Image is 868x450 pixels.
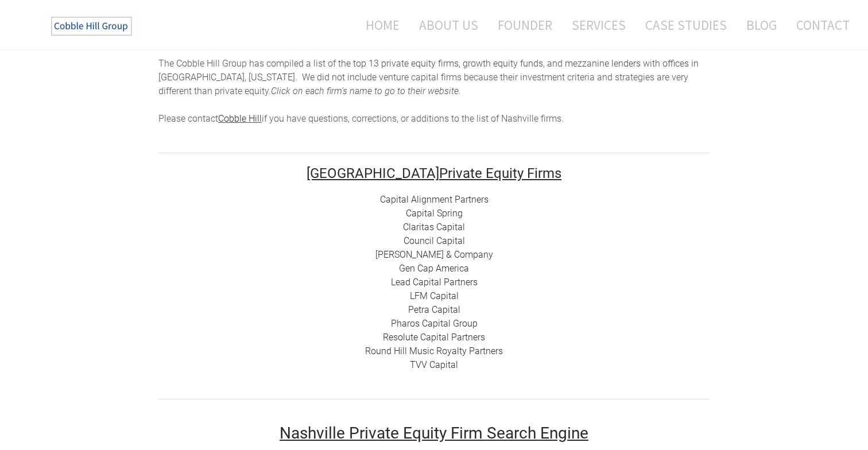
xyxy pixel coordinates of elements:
a: Lead Capital Partners [391,277,478,288]
u: Nashville Private Equity Firm Search Engine [280,424,588,443]
span: enture capital firms because their investment criteria and strategies are very different than pri... [158,72,688,96]
a: Claritas Capital [403,222,465,232]
em: Click on each firm's name to go to their website. ​ [271,86,461,96]
a: [PERSON_NAME] & Company [375,249,493,260]
div: he top 13 private equity firms, growth equity funds, and mezzanine lenders with offices in [GEOGR... [158,57,710,126]
a: Council Capital [404,235,465,246]
a: Petra Capital [408,304,460,315]
a: Founder [489,10,561,40]
a: Services [563,10,634,40]
img: The Cobble Hill Group LLC [44,12,141,41]
a: Home [348,10,408,40]
a: Cobble Hill [218,113,262,124]
font: [GEOGRAPHIC_DATA] [307,165,439,181]
a: Blog [738,10,785,40]
a: Capital Alignment Partners [380,194,489,205]
span: Please contact if you have questions, corrections, or additions to the list of Nashville firms. [158,113,564,124]
a: Contact [788,10,850,40]
font: Private Equity Firms [307,165,561,181]
a: Case Studies [637,10,735,40]
span: The Cobble Hill Group has compiled a list of t [158,58,341,69]
a: Round Hill Music Royalty Partners [365,346,503,356]
a: Gen Cap America [399,263,469,274]
a: Capital Spring [406,208,463,219]
a: About Us [410,10,487,40]
a: LFM Capital [410,290,459,301]
a: Pharos Capital Group [391,318,478,329]
a: TVV Capital [410,359,458,370]
a: Resolute Capital Partners [383,332,485,343]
